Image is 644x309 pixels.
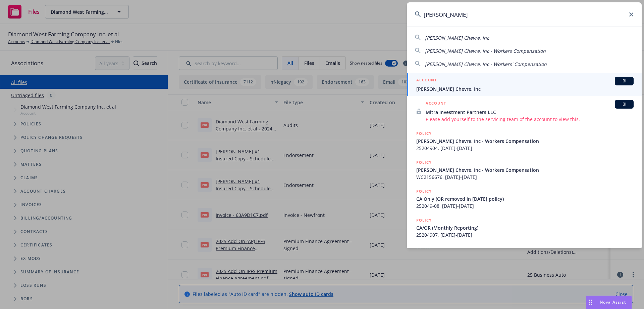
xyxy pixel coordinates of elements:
[416,195,634,202] span: CA Only (OR removed in [DATE] policy)
[416,173,634,181] span: WC2156676, [DATE]-[DATE]
[407,155,642,184] a: POLICY[PERSON_NAME] Chevre, Inc - Workers CompensationWC2156676, [DATE]-[DATE]
[416,138,634,145] span: [PERSON_NAME] Chevre, Inc - Workers Compensation
[416,145,634,152] span: 25204904, [DATE]-[DATE]
[426,116,634,123] span: Please add yourself to the servicing team of the account to view this.
[416,85,634,92] span: [PERSON_NAME] Chevre, Inc
[425,61,547,67] span: [PERSON_NAME] Chevre, Inc - Workers' Compensation
[416,188,432,195] h5: POLICY
[416,217,432,224] h5: POLICY
[416,224,634,231] span: CA/OR (Monthly Reporting)
[416,130,432,137] h5: POLICY
[416,166,634,173] span: [PERSON_NAME] Chevre, Inc - Workers Compensation
[407,184,642,213] a: POLICYCA Only (OR removed in [DATE] policy)252049-08, [DATE]-[DATE]
[618,101,631,107] span: BI
[586,296,632,309] button: Nova Assist
[407,2,642,27] input: Search...
[416,246,432,253] h5: POLICY
[586,296,594,309] div: Drag to move
[407,242,642,271] a: POLICY
[600,299,626,305] span: Nova Assist
[416,202,634,209] span: 252049-08, [DATE]-[DATE]
[416,77,437,85] h5: ACCOUNT
[416,159,432,166] h5: POLICY
[407,126,642,155] a: POLICY[PERSON_NAME] Chevre, Inc - Workers Compensation25204904, [DATE]-[DATE]
[407,96,642,126] a: ACCOUNTBIMitra Investment Partners LLCPlease add yourself to the servicing team of the account to...
[425,35,489,41] span: [PERSON_NAME] Chevre, Inc
[426,100,446,108] h5: ACCOUNT
[416,231,634,238] span: 25204907, [DATE]-[DATE]
[407,73,642,96] a: ACCOUNTBI[PERSON_NAME] Chevre, Inc
[407,213,642,242] a: POLICYCA/OR (Monthly Reporting)25204907, [DATE]-[DATE]
[425,48,546,54] span: [PERSON_NAME] Chevre, Inc - Workers Compensation
[426,109,634,116] span: Mitra Investment Partners LLC
[618,78,631,84] span: BI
